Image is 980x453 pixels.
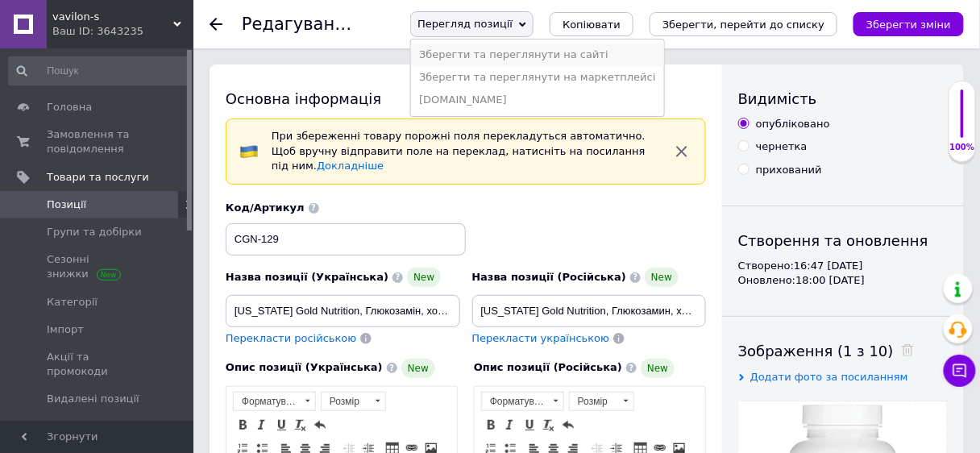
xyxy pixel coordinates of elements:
a: Повернути (Ctrl+Z) [559,416,577,434]
span: Товари та послуги [47,170,149,185]
span: New [645,268,679,287]
span: При збереженні товару порожні поля перекладуться автоматично. Щоб вручну відправити поле на перек... [272,130,646,172]
span: Відновлення позицій [47,419,149,448]
span: Імпорт [47,322,84,337]
span: Форматування [482,393,548,410]
a: Видалити форматування [540,416,558,434]
button: Зберегти, перейти до списку [650,12,837,36]
div: 100% Якість заповнення [949,81,976,162]
input: Наприклад, H&M жіноча сукня зелена 38 розмір вечірня максі з блискітками [472,295,707,327]
li: Зберегти та переглянути на сайті [411,44,663,66]
span: Розмір [322,393,370,410]
span: Опис позиції (Українська) [226,361,383,373]
span: Назва позиції (Українська) [226,271,388,283]
a: Докладніше [317,160,384,172]
span: Сезонні знижки [47,252,149,281]
span: Групи та добірки [47,225,142,239]
a: Підкреслений (Ctrl+U) [521,416,538,434]
a: Форматування [481,392,564,411]
span: Опис позиції (Російська) [474,361,622,373]
strong: Глюкозамин, хондроитин и МСМ с гиалуроновой кислотой [48,44,180,90]
li: от [48,43,182,110]
span: Перекласти українською [472,332,610,344]
li: Поддерживает здоровье суставов* [48,177,182,211]
span: Позиції [47,197,86,212]
button: Зберегти зміни [853,12,964,36]
span: Копіювати [563,19,621,31]
div: Створено: 16:47 [DATE] [738,259,948,273]
span: New [407,268,441,287]
span: New [641,359,675,378]
span: Категорії [47,295,98,310]
strong: Глюкозамін, хондроїтин і МСМ з гіалуроновою кислотою [48,44,179,90]
span: vavilon-s [52,10,173,24]
a: Видалити форматування [292,416,309,434]
div: Видимість [738,89,948,109]
div: Ваш ID: 3643235 [52,24,193,39]
span: Головна [47,100,92,114]
em: [US_STATE] Gold Nutrition [48,78,165,107]
div: Створення та оновлення [738,231,948,251]
div: Оновлено: 18:00 [DATE] [738,273,948,288]
span: Код/Артикул [226,202,305,214]
input: Пошук [8,56,190,85]
a: Підкреслений (Ctrl+U) [272,416,290,434]
span: Видалені позиції [47,392,139,406]
div: Зображення (1 з 10) [738,341,948,361]
span: Перекласти російською [226,332,356,344]
strong: Описание [16,16,76,30]
span: Назва позиції (Російська) [472,271,627,283]
div: чернетка [756,139,808,154]
i: Зберегти, перейти до списку [662,19,824,31]
span: Замовлення та повідомлення [47,127,149,156]
li: Містить вегетаріанський глюкозамін GreenGrown® і метилсульфонілметан OptiMSM® [48,110,182,177]
a: Жирний (Ctrl+B) [482,416,500,434]
li: Підтримує здоров'я суглобів* [48,177,182,211]
input: Наприклад, H&M жіноча сукня зелена 38 розмір вечірня максі з блискітками [226,295,460,327]
div: 100% [949,142,975,153]
div: прихований [756,163,822,177]
a: Розмір [321,392,386,411]
li: Зберегти та переглянути на маркетплейсі [411,66,663,89]
span: Додати фото за посиланням [750,371,908,383]
span: Перегляд позиції [417,18,513,30]
span: Розмір [570,393,618,410]
em: [US_STATE] Gold Nutrition [48,78,168,107]
div: Основна інформація [226,89,706,109]
div: Повернутися назад [210,18,222,31]
button: Копіювати [550,12,633,36]
a: Повернути (Ctrl+Z) [311,416,329,434]
li: [DOMAIN_NAME] [411,89,663,111]
li: Содержит вегетарианский глюкозамин GreenGrown® и метилсульфонилметан OptiMSM® [48,110,182,177]
a: Курсив (Ctrl+I) [253,416,271,434]
i: Зберегти зміни [866,19,951,31]
img: :flag-ua: [239,142,259,161]
a: Розмір [569,392,634,411]
div: опубліковано [756,117,830,131]
span: Форматування [234,393,300,410]
a: Жирний (Ctrl+B) [234,416,251,434]
span: New [401,359,435,378]
a: Курсив (Ctrl+I) [501,416,519,434]
button: Чат з покупцем [944,355,976,387]
strong: Опис [16,16,48,30]
a: Форматування [233,392,316,411]
span: Акції та промокоди [47,350,149,379]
